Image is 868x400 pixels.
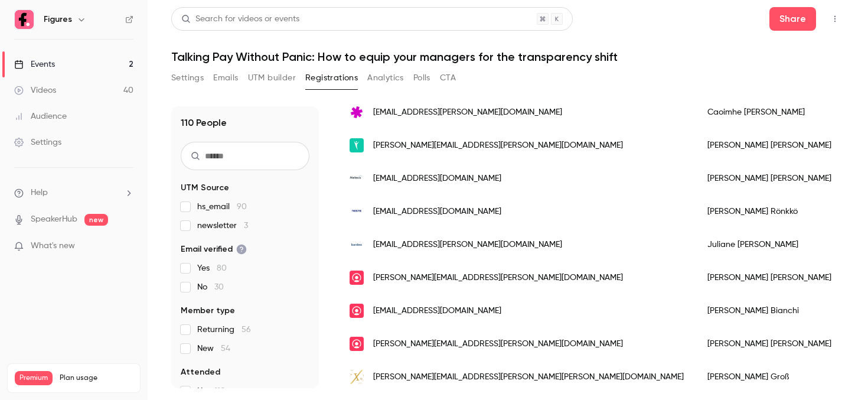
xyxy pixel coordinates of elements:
span: Email verified [181,243,247,255]
span: 110 [214,387,226,395]
span: New [197,343,230,355]
span: Returning [197,324,251,336]
span: 3 [244,222,248,230]
li: help-dropdown-opener [14,187,133,199]
button: Polls [413,69,430,87]
span: No [197,385,226,397]
div: Search for videos or events [181,13,299,25]
span: [EMAIL_ADDRESS][PERSON_NAME][DOMAIN_NAME] [373,106,562,119]
div: Events [14,58,55,70]
span: Attended [181,366,220,378]
span: [EMAIL_ADDRESS][PERSON_NAME][DOMAIN_NAME] [373,239,562,251]
span: [EMAIL_ADDRESS][DOMAIN_NAME] [373,206,501,218]
button: Settings [171,69,204,87]
span: Premium [15,371,53,385]
div: Videos [14,84,56,96]
h1: 110 People [181,116,227,130]
span: UTM Source [181,182,229,194]
span: [EMAIL_ADDRESS][DOMAIN_NAME] [373,173,501,185]
span: Help [31,187,48,199]
h6: Figures [44,14,72,25]
span: [PERSON_NAME][EMAIL_ADDRESS][PERSON_NAME][PERSON_NAME][DOMAIN_NAME] [373,371,684,383]
span: Member type [181,305,235,317]
span: 56 [242,326,251,334]
span: No [197,281,224,293]
button: Analytics [367,69,404,87]
img: factorial.co [350,304,364,318]
span: 30 [214,283,224,291]
span: new [84,214,108,226]
div: Audience [14,110,67,122]
span: [EMAIL_ADDRESS][DOMAIN_NAME] [373,305,501,317]
img: henkell-freixenet.com [350,370,364,384]
span: [PERSON_NAME][EMAIL_ADDRESS][PERSON_NAME][DOMAIN_NAME] [373,272,623,284]
iframe: Noticeable Trigger [119,241,133,252]
img: factorial.co [350,337,364,351]
span: [PERSON_NAME][EMAIL_ADDRESS][PERSON_NAME][DOMAIN_NAME] [373,139,623,152]
span: Plan usage [60,373,133,383]
button: UTM builder [248,69,296,87]
span: 90 [237,203,247,211]
a: SpeakerHub [31,213,77,226]
h1: Talking Pay Without Panic: How to equip your managers for the transparency shift [171,50,844,64]
img: kardex.com [350,238,364,252]
img: oviva.com [350,138,364,152]
img: neste.com [350,204,364,219]
span: [PERSON_NAME][EMAIL_ADDRESS][PERSON_NAME][DOMAIN_NAME] [373,338,623,350]
button: Share [769,7,816,31]
span: 54 [221,344,230,353]
span: Yes [197,262,227,274]
button: Registrations [305,69,358,87]
span: hs_email [197,201,247,213]
span: 80 [217,264,227,272]
span: newsletter [197,220,248,232]
span: What's new [31,240,75,252]
img: factorial.co [350,271,364,285]
img: melexis.com [350,171,364,186]
button: CTA [440,69,456,87]
img: Figures [15,10,34,29]
button: Emails [213,69,238,87]
div: Settings [14,136,61,148]
img: ding.com [350,105,364,119]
